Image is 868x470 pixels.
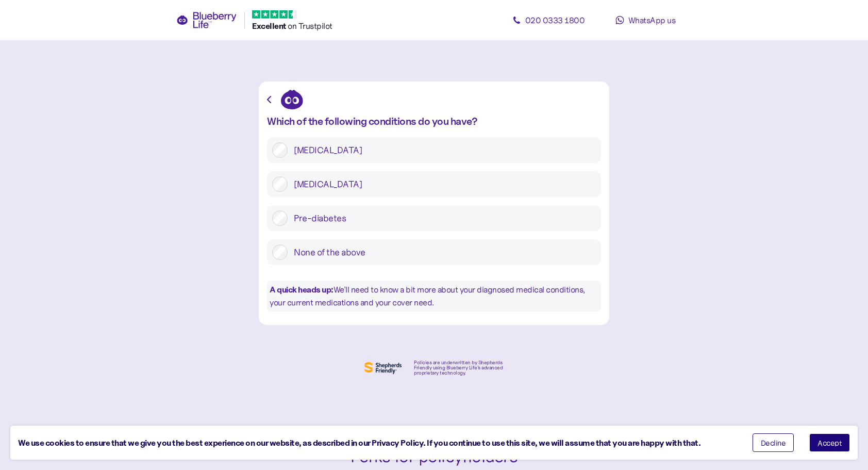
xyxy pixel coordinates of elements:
[809,433,850,452] button: Accept cookies
[288,176,596,192] label: [MEDICAL_DATA]
[267,281,601,312] div: We'll need to know a bit more about your diagnosed medical conditions, your current medications a...
[270,284,333,295] b: A quick heads up:
[18,436,737,449] div: We use cookies to ensure that we give you the best experience on our website, as described in our...
[753,433,794,452] button: Decline cookies
[817,439,842,446] span: Accept
[267,116,601,127] div: Which of the following conditions do you have?
[288,210,596,226] label: Pre-diabetes
[414,360,506,376] div: Policies are underwritten by Shepherds Friendly using Blueberry Life’s advanced proprietary techn...
[761,439,786,446] span: Decline
[288,21,332,31] span: on Trustpilot
[252,21,288,31] span: Excellent ️
[288,245,596,260] label: None of the above
[628,15,676,25] span: WhatsApp us
[525,15,585,25] span: 020 0333 1800
[502,10,595,30] a: 020 0333 1800
[362,360,404,376] img: Shephers Friendly
[599,10,692,30] a: WhatsApp us
[288,142,596,158] label: [MEDICAL_DATA]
